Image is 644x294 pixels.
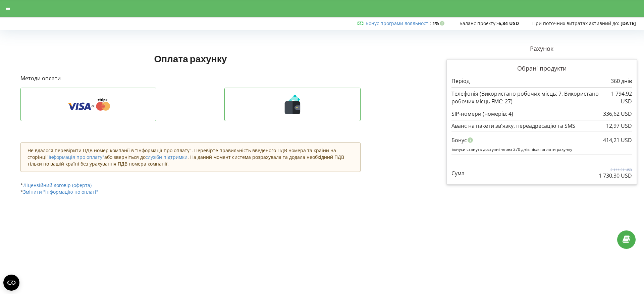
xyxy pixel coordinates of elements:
[451,110,513,118] p: SIP-номери (номерів: 4)
[23,189,98,195] a: Змінити "Інформацію по оплаті"
[451,170,465,177] p: Сума
[366,20,430,26] a: Бонус програми лояльності
[23,182,92,188] a: Ліцензійний договір (оферта)
[446,44,637,53] p: Рахунок
[3,275,19,291] button: Open CMP widget
[366,20,431,26] span: :
[451,146,632,152] p: Бонуси стануть доступні через 270 днів після оплати рахунку
[146,154,187,160] a: служби підтримки
[599,172,632,180] p: 1 730,30 USD
[603,134,632,146] div: 414,21 USD
[47,154,104,160] a: "Інформація про оплату"
[599,167,632,172] p: 2 144,51 USD
[532,20,619,26] span: При поточних витратах активний до:
[603,110,632,118] p: 336,62 USD
[451,90,607,105] p: Телефонія (Використано робочих місць: 7, Використано робочих місць FMC: 27)
[451,77,470,85] p: Період
[607,90,632,105] p: 1 794,92 USD
[451,134,632,146] div: Бонус
[611,77,632,85] p: 360 днів
[606,123,632,129] div: 12,97 USD
[432,20,446,26] strong: 1%
[451,64,632,73] p: Обрані продукти
[460,20,497,26] span: Баланс проєкту:
[497,20,519,26] strong: -6,84 USD
[20,53,361,65] h1: Оплата рахунку
[451,123,632,129] div: Аванс на пакети зв'язку, переадресацію та SMS
[621,20,636,26] strong: [DATE]
[20,142,361,172] div: Не вдалося перевірити ПДВ номер компанії в "Інформації про оплату". Перевірте правильність введен...
[20,75,361,82] p: Методи оплати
